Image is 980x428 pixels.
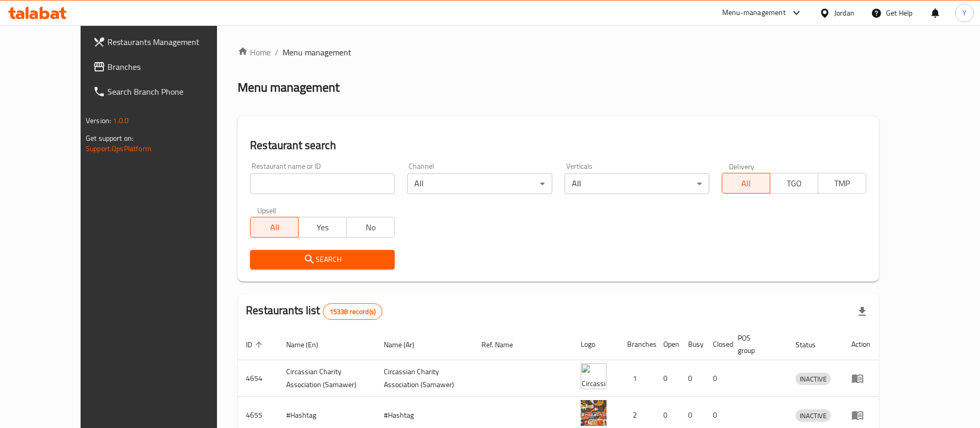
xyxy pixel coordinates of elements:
td: 0 [680,360,705,397]
h2: Restaurants list [246,303,382,320]
span: TMP [822,176,862,191]
span: 1.0.0 [113,114,129,127]
span: Restaurants Management [107,36,236,48]
span: Yes [303,220,343,235]
img: #Hashtag [581,400,606,426]
button: All [250,217,299,238]
div: Menu [851,409,870,421]
span: INACTIVE [796,373,831,385]
div: Menu [851,372,870,385]
td: 4654 [238,360,278,397]
a: Branches [85,54,244,79]
div: Menu-management [722,7,786,19]
span: Search Branch Phone [107,85,236,98]
th: Closed [705,329,729,360]
th: Logo [572,329,619,360]
a: Restaurants Management [85,29,244,54]
a: Home [238,46,271,58]
button: Yes [298,217,347,238]
button: Search [250,250,395,269]
td: 0 [655,360,680,397]
div: All [407,173,552,194]
li: / [275,46,278,58]
a: Support.OpsPlatform [86,142,151,155]
span: Menu management [283,46,351,58]
div: Export file [850,299,875,324]
span: Name (En) [286,338,332,351]
button: All [722,173,770,194]
td: ​Circassian ​Charity ​Association​ (Samawer) [376,360,473,397]
label: Delivery [729,163,755,170]
span: Ref. Name [481,338,526,351]
span: No [351,220,391,235]
th: Branches [619,329,655,360]
img: ​Circassian ​Charity ​Association​ (Samawer) [581,363,606,389]
div: INACTIVE [796,409,831,422]
span: 15338 record(s) [323,307,382,317]
span: Search [258,253,386,266]
div: Total records count [323,303,382,320]
button: TMP [818,173,866,194]
nav: breadcrumb [238,46,879,58]
span: INACTIVE [796,410,831,422]
th: Action [843,329,879,360]
h2: Menu management [238,79,339,96]
span: Version: [86,114,111,127]
button: No [346,217,395,238]
button: TGO [770,173,818,194]
span: POS group [738,332,775,357]
th: Open [655,329,680,360]
label: Upsell [257,206,276,214]
span: All [726,176,766,191]
span: Y [962,7,967,19]
span: ID [246,338,266,351]
span: Branches [107,61,236,73]
div: All [565,173,709,194]
th: Busy [680,329,705,360]
span: TGO [774,176,814,191]
td: 0 [705,360,729,397]
td: ​Circassian ​Charity ​Association​ (Samawer) [278,360,376,397]
input: Search for restaurant name or ID.. [250,173,395,194]
td: 1 [619,360,655,397]
span: Name (Ar) [384,338,428,351]
a: Search Branch Phone [85,79,244,104]
span: Get support on: [86,131,133,145]
span: All [255,220,294,235]
span: Status [796,338,829,351]
div: Jordan [834,7,854,19]
h2: Restaurant search [250,138,866,153]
